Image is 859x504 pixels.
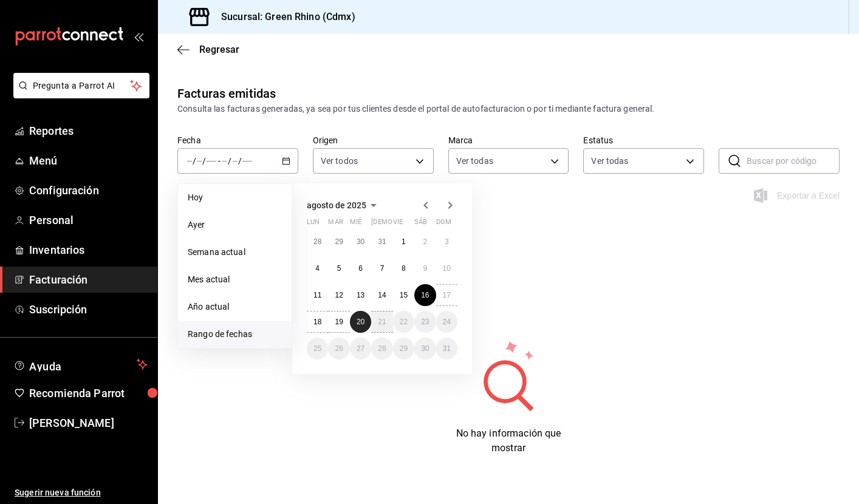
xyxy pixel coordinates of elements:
[378,318,386,326] abbr: 21 de agosto de 2025
[350,257,371,279] button: 6 de agosto de 2025
[188,219,282,231] span: Ayer
[188,301,282,313] span: Año actual
[350,284,371,306] button: 13 de agosto de 2025
[371,284,392,306] button: 14 de agosto de 2025
[328,257,349,279] button: 5 de agosto de 2025
[33,80,131,92] span: Pregunta a Parrot AI
[436,231,457,253] button: 3 de agosto de 2025
[393,311,414,333] button: 22 de agosto de 2025
[357,318,364,326] abbr: 20 de agosto de 2025
[436,311,457,333] button: 24 de agosto de 2025
[307,218,320,231] abbr: lunes
[232,156,238,166] input: --
[29,242,148,258] span: Inventarios
[371,311,392,333] button: 21 de agosto de 2025
[443,291,451,299] abbr: 17 de agosto de 2025
[350,311,371,333] button: 20 de agosto de 2025
[414,231,436,253] button: 2 de agosto de 2025
[315,264,320,273] abbr: 4 de agosto de 2025
[357,291,364,299] abbr: 13 de agosto de 2025
[313,344,321,353] abbr: 25 de agosto de 2025
[196,156,202,166] input: --
[583,136,704,145] label: Estatus
[307,311,328,333] button: 18 de agosto de 2025
[421,291,429,299] abbr: 16 de agosto de 2025
[371,257,392,279] button: 7 de agosto de 2025
[211,10,355,24] h3: Sucursal: Green Rhino (Cdmx)
[313,291,321,299] abbr: 11 de agosto de 2025
[335,291,343,299] abbr: 12 de agosto de 2025
[371,231,392,253] button: 31 de julio de 2025
[328,311,349,333] button: 19 de agosto de 2025
[436,284,457,306] button: 17 de agosto de 2025
[443,264,451,273] abbr: 10 de agosto de 2025
[357,344,364,353] abbr: 27 de agosto de 2025
[177,136,298,145] label: Fecha
[448,136,569,145] label: Marca
[177,44,239,55] button: Regresar
[423,237,427,246] abbr: 2 de agosto de 2025
[29,301,148,318] span: Suscripción
[436,218,451,231] abbr: domingo
[358,264,363,273] abbr: 6 de agosto de 2025
[747,149,840,173] input: Buscar por código
[228,156,231,166] span: /
[337,264,341,273] abbr: 5 de agosto de 2025
[313,136,434,145] label: Origen
[29,357,132,372] span: Ayuda
[400,291,408,299] abbr: 15 de agosto de 2025
[206,156,217,166] input: ----
[134,32,143,41] button: open_drawer_menu
[29,385,148,401] span: Recomienda Parrot
[402,264,406,273] abbr: 8 de agosto de 2025
[414,284,436,306] button: 16 de agosto de 2025
[423,264,427,273] abbr: 9 de agosto de 2025
[378,237,386,246] abbr: 31 de julio de 2025
[328,284,349,306] button: 12 de agosto de 2025
[313,318,321,326] abbr: 18 de agosto de 2025
[15,486,148,499] span: Sugerir nueva función
[350,218,361,231] abbr: miércoles
[307,257,328,279] button: 4 de agosto de 2025
[328,231,349,253] button: 29 de julio de 2025
[9,88,149,101] a: Pregunta a Parrot AI
[350,338,371,359] button: 27 de agosto de 2025
[188,273,282,286] span: Mes actual
[393,231,414,253] button: 1 de agosto de 2025
[29,415,148,431] span: [PERSON_NAME]
[393,284,414,306] button: 15 de agosto de 2025
[443,344,451,353] abbr: 31 de agosto de 2025
[202,156,206,166] span: /
[307,231,328,253] button: 28 de julio de 2025
[357,237,364,246] abbr: 30 de julio de 2025
[307,198,381,213] button: agosto de 2025
[29,212,148,228] span: Personal
[456,427,561,454] span: No hay información que mostrar
[313,237,321,246] abbr: 28 de julio de 2025
[328,338,349,359] button: 26 de agosto de 2025
[307,200,366,210] span: agosto de 2025
[242,156,253,166] input: ----
[414,257,436,279] button: 9 de agosto de 2025
[199,44,239,55] span: Regresar
[335,237,343,246] abbr: 29 de julio de 2025
[421,318,429,326] abbr: 23 de agosto de 2025
[393,338,414,359] button: 29 de agosto de 2025
[414,311,436,333] button: 23 de agosto de 2025
[436,338,457,359] button: 31 de agosto de 2025
[443,318,451,326] abbr: 24 de agosto de 2025
[13,73,149,98] button: Pregunta a Parrot AI
[335,318,343,326] abbr: 19 de agosto de 2025
[393,218,403,231] abbr: viernes
[177,84,276,103] div: Facturas emitidas
[378,344,386,353] abbr: 28 de agosto de 2025
[371,218,443,231] abbr: jueves
[321,155,358,167] span: Ver todos
[188,246,282,259] span: Semana actual
[371,338,392,359] button: 28 de agosto de 2025
[445,237,449,246] abbr: 3 de agosto de 2025
[29,182,148,199] span: Configuración
[335,344,343,353] abbr: 26 de agosto de 2025
[456,155,493,167] span: Ver todas
[591,155,628,167] span: Ver todas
